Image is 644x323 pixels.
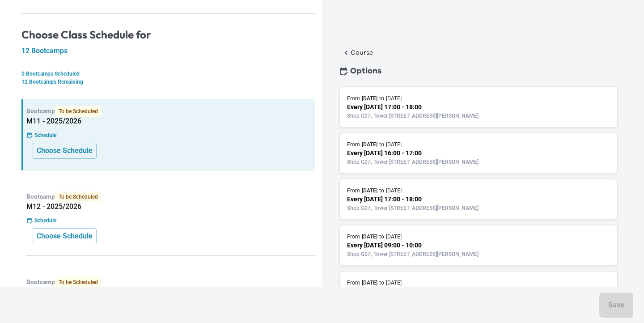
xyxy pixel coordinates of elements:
p: Every [DATE] 09:00 - 10:00 [347,287,610,296]
p: [DATE] [386,94,402,102]
p: to [379,187,384,195]
p: Bootcamp [26,191,315,202]
p: Schedule [34,131,56,139]
p: [DATE] [362,94,377,102]
p: Every [DATE] 17:00 - 18:00 [347,195,610,204]
p: to [379,94,384,102]
p: [DATE] [362,279,377,287]
p: [DATE] [386,187,402,195]
p: Shop G07, Tower [STREET_ADDRESS][PERSON_NAME] [347,158,610,166]
p: to [379,233,384,241]
p: Shop G07, Tower [STREET_ADDRESS][PERSON_NAME] [347,112,610,120]
p: Choose Schedule [37,145,93,156]
p: Every [DATE] 17:00 - 18:00 [347,102,610,112]
button: Course [339,47,376,59]
button: Choose Schedule [33,228,97,244]
h5: M12 - 2025/2026 [26,202,315,211]
h5: M11 - 2025/2026 [26,117,315,126]
p: [DATE] [386,279,402,287]
p: Course [351,48,373,57]
button: Choose Schedule [33,143,97,159]
span: To be Scheduled [55,277,102,288]
p: [DATE] [386,233,402,241]
p: Every [DATE] 16:00 - 17:00 [347,149,610,158]
p: From [347,279,360,287]
p: From [347,140,360,149]
p: Every [DATE] 09:00 - 10:00 [347,241,610,250]
p: From [347,187,360,195]
p: From [347,233,360,241]
p: 0 Bootcamps Scheduled [21,70,315,78]
p: Options [350,65,381,77]
p: to [379,140,384,149]
p: From [347,94,360,102]
p: [DATE] [362,140,377,149]
span: To be Scheduled [55,106,102,117]
p: Schedule [34,217,56,225]
p: [DATE] [386,140,402,149]
h5: 12 Bootcamps [21,47,315,55]
p: [DATE] [362,233,377,241]
p: to [379,279,384,287]
span: To be Scheduled [55,191,102,202]
p: Shop G07, Tower [STREET_ADDRESS][PERSON_NAME] [347,204,610,212]
p: 12 Bootcamps Remaining [21,78,315,86]
p: Shop G07, Tower [STREET_ADDRESS][PERSON_NAME] [347,250,610,258]
p: [DATE] [362,187,377,195]
p: Choose Schedule [37,231,93,242]
h4: Choose Class Schedule for [21,28,315,42]
p: Bootcamp [26,277,315,288]
p: Bootcamp [26,106,315,117]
